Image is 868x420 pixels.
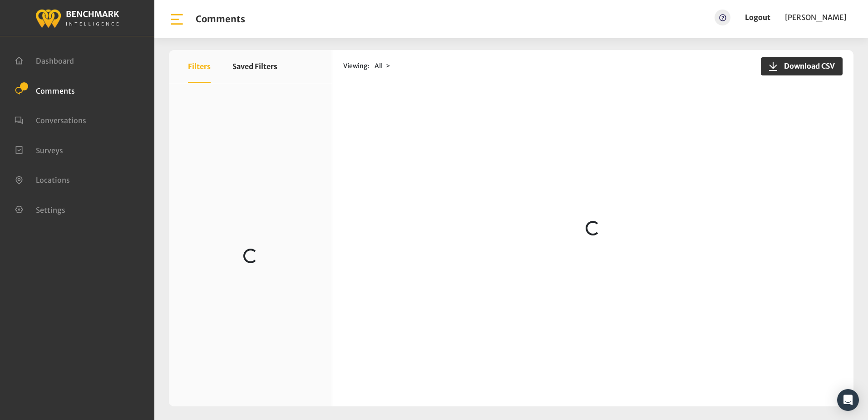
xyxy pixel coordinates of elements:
div: Open Intercom Messenger [837,389,859,411]
span: Dashboard [36,56,74,65]
a: Conversations [15,115,86,124]
img: benchmark [35,7,119,29]
img: bar [169,11,185,27]
a: Settings [15,205,65,214]
button: Download CSV [761,57,843,75]
a: Locations [15,175,70,184]
a: Comments [15,85,75,95]
span: Download CSV [779,60,835,71]
a: Logout [745,10,770,25]
a: Dashboard [15,55,74,65]
span: [PERSON_NAME] [785,13,846,22]
span: Comments [36,86,75,95]
a: [PERSON_NAME] [785,10,846,25]
span: Settings [36,205,65,214]
span: Viewing: [343,61,369,71]
span: Locations [36,175,70,185]
a: Surveys [15,145,63,154]
h1: Comments [196,14,245,25]
button: Saved Filters [232,50,277,83]
span: All [375,62,383,70]
button: Filters [188,50,211,83]
span: Conversations [36,116,86,125]
a: Logout [745,13,770,22]
span: Surveys [36,145,63,155]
